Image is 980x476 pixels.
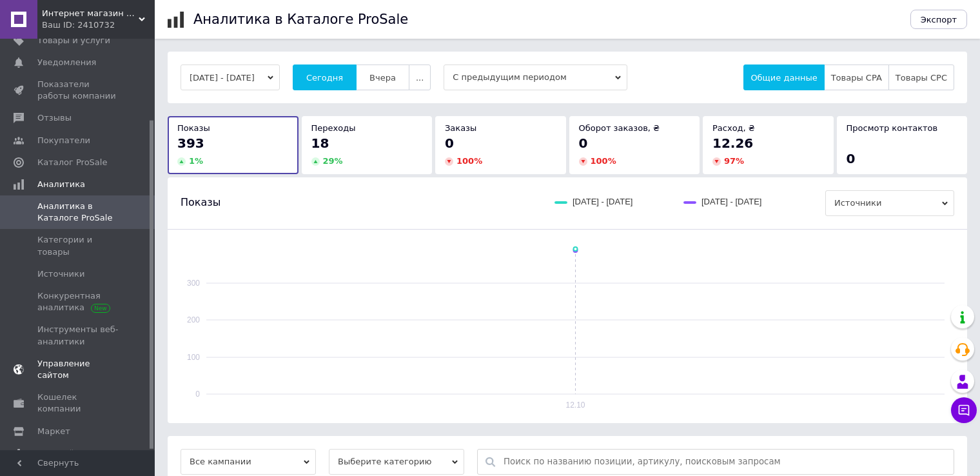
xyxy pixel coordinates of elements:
span: Переходы [311,123,356,133]
div: Ваш ID: 2410732 [42,19,155,31]
span: Маркет [37,426,70,437]
span: Отзывы [37,112,72,124]
span: 97 % [724,156,744,166]
button: ... [409,64,431,90]
span: 0 [579,135,588,151]
text: 200 [187,315,200,324]
span: 0 [847,151,856,166]
span: Источники [37,268,84,280]
span: Категории и товары [37,234,119,257]
span: Конкурентная аналитика [37,290,119,313]
span: 29 % [323,156,343,166]
span: Уведомления [37,57,96,68]
button: Товары CPC [888,64,954,90]
span: Настройки [37,448,84,459]
span: 100 % [591,156,616,166]
span: Аналитика в Каталоге ProSale [37,201,119,224]
text: 300 [187,279,200,288]
span: Просмотр контактов [847,123,938,133]
span: Товары и услуги [37,35,110,46]
span: Товары CPA [831,73,882,83]
span: 100 % [456,156,482,166]
span: Экспорт [921,15,957,25]
span: Аналитика [37,179,85,190]
button: Чат с покупателем [951,397,977,423]
text: 100 [187,353,200,362]
span: Показы [177,123,210,133]
span: Кошелек компании [37,392,119,415]
span: Вчера [369,73,396,83]
span: Показы [181,195,220,210]
span: Все кампании [181,449,316,475]
span: С предыдущим периодом [444,64,627,90]
span: Расход, ₴ [712,123,755,133]
span: 393 [177,135,204,151]
span: 0 [445,135,454,151]
input: Поиск по названию позиции, артикулу, поисковым запросам [504,450,947,474]
span: Товары CPC [896,73,947,83]
span: 18 [311,135,329,151]
span: 1 % [189,156,203,166]
button: [DATE] - [DATE] [181,64,280,90]
span: ... [416,73,424,83]
span: 12.26 [712,135,753,151]
text: 12.10 [565,401,585,410]
button: Экспорт [910,10,967,29]
span: Показатели работы компании [37,79,119,102]
span: Управление сайтом [37,358,119,381]
span: Оборот заказов, ₴ [579,123,660,133]
h1: Аналитика в Каталоге ProSale [193,12,408,27]
button: Вчера [356,64,409,90]
span: Сегодня [306,73,343,83]
button: Сегодня [293,64,357,90]
span: Интернет магазин Big Bob [42,8,139,19]
span: Выберите категорию [329,449,464,475]
span: Общие данные [750,73,817,83]
button: Общие данные [743,64,824,90]
span: Заказы [445,123,476,133]
button: Товары CPA [824,64,889,90]
text: 0 [195,390,200,399]
span: Покупатели [37,135,90,146]
span: Каталог ProSale [37,157,107,168]
span: Источники [825,190,954,216]
span: Инструменты веб-аналитики [37,324,119,347]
